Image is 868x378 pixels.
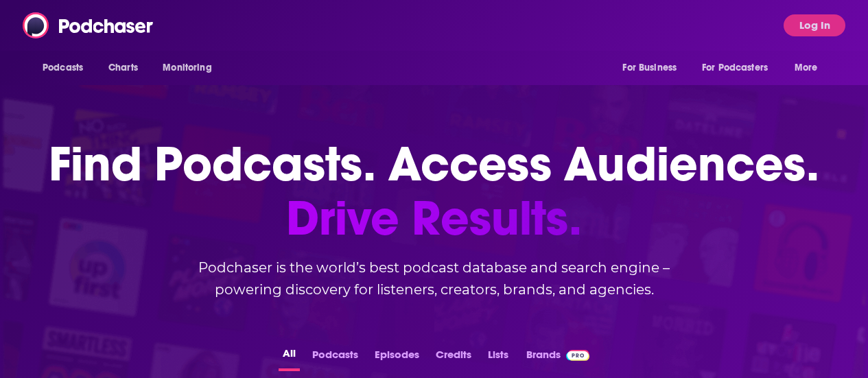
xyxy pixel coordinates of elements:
button: Podcasts [308,344,362,371]
h2: Podchaser is the world’s best podcast database and search engine – powering discovery for listene... [160,257,709,300]
button: open menu [693,55,788,81]
span: For Business [622,58,677,78]
span: Charts [108,58,138,78]
button: All [279,344,300,371]
button: Credits [432,344,476,371]
a: BrandsPodchaser Pro [526,344,590,371]
a: Charts [99,55,146,81]
button: open menu [33,55,101,81]
button: open menu [153,55,229,81]
span: Podcasts [43,58,83,78]
span: Monitoring [163,58,211,78]
span: Drive Results. [49,191,819,246]
button: Episodes [371,344,423,371]
span: More [795,58,818,78]
button: open menu [785,55,835,81]
button: open menu [613,55,694,81]
span: For Podcasters [702,58,768,78]
img: Podchaser - Follow, Share and Rate Podcasts [23,12,154,38]
button: Log In [784,14,845,36]
h1: Find Podcasts. Access Audiences. [49,137,819,246]
img: Podchaser Pro [566,350,590,361]
button: Lists [484,344,513,371]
